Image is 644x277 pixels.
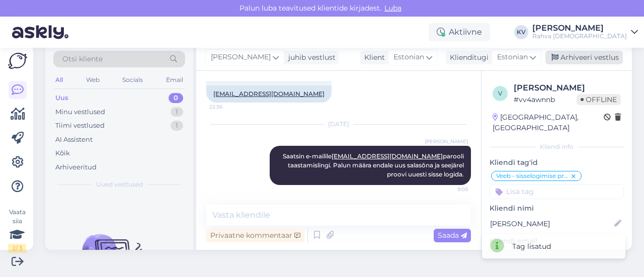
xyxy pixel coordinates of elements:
div: [PERSON_NAME] [532,24,627,32]
span: Uued vestlused [96,180,143,189]
span: Saatsin e-mailile parooli taastamislingi. Palun määra endale uus salasõna ja seejärel proovi uues... [283,152,465,178]
span: [PERSON_NAME] [425,138,468,145]
span: Otsi kliente [62,54,103,64]
span: 22:36 [209,103,247,111]
div: 1 [171,121,183,131]
div: Vaata siia [8,208,26,253]
div: [GEOGRAPHIC_DATA], [GEOGRAPHIC_DATA] [493,112,604,133]
div: KV [514,25,528,39]
div: Arhiveeritud [55,162,97,172]
div: 1 [171,107,183,117]
div: juhib vestlust [284,52,336,63]
span: Offline [577,94,621,105]
span: [PERSON_NAME] [211,52,271,63]
a: [PERSON_NAME]Rahva [DEMOGRAPHIC_DATA] [532,24,638,40]
div: Minu vestlused [55,107,105,117]
a: [EMAIL_ADDRESS][DOMAIN_NAME] [213,90,325,98]
div: Klient [360,52,385,63]
div: Klienditugi [446,52,489,63]
div: 2 / 3 [8,244,26,253]
div: Privaatne kommentaar [206,229,304,242]
div: Aktiivne [429,23,490,41]
span: v [498,89,502,97]
div: 0 [169,93,183,103]
div: Rahva [DEMOGRAPHIC_DATA] [532,32,627,40]
p: Kliendi nimi [490,203,624,214]
span: Veeb - sisselogimise probleem [496,173,570,179]
a: [EMAIL_ADDRESS][DOMAIN_NAME] [332,152,443,160]
input: Lisa tag [490,184,624,199]
div: Arhiveeri vestlus [545,51,623,64]
span: Luba [381,4,405,13]
span: 9:08 [430,186,468,193]
div: Kõik [55,148,70,158]
div: Tiimi vestlused [55,121,105,131]
div: AI Assistent [55,135,93,145]
div: [DATE] [206,120,471,129]
div: [PERSON_NAME] [514,82,621,94]
input: Lisa nimi [490,218,612,229]
img: Askly Logo [8,53,27,69]
div: Kliendi info [490,142,624,151]
span: Estonian [393,52,424,63]
div: Email [164,73,185,86]
div: Web [84,73,102,86]
span: Saada [438,231,467,240]
div: # vv4awnnb [514,94,577,105]
p: Kliendi tag'id [490,157,624,168]
div: Socials [120,73,145,86]
span: Estonian [497,52,528,63]
div: All [53,73,65,86]
div: Tag lisatud [512,241,551,252]
div: Uus [55,93,68,103]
